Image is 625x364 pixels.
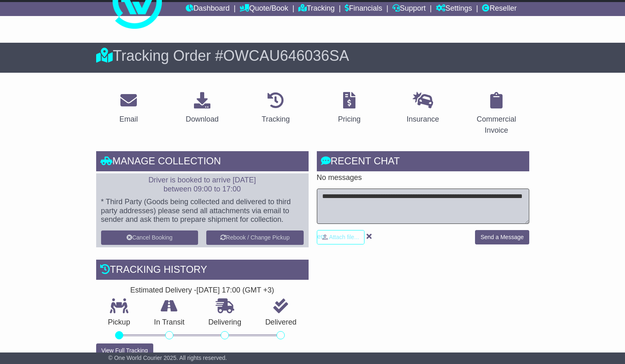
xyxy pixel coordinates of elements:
[96,343,153,358] button: View Full Tracking
[186,2,230,16] a: Dashboard
[101,198,304,224] p: * Third Party (Goods being collected and delivered to third party addresses) please send all atta...
[475,230,529,244] button: Send a Message
[240,2,288,16] a: Quote/Book
[253,318,308,327] p: Delivered
[96,260,309,282] div: Tracking history
[338,114,360,125] div: Pricing
[332,89,366,128] a: Pricing
[96,151,309,173] div: Manage collection
[114,89,143,128] a: Email
[345,2,382,16] a: Financials
[108,355,227,361] span: © One World Courier 2025. All rights reserved.
[180,89,224,128] a: Download
[317,173,529,182] p: No messages
[196,318,253,327] p: Delivering
[96,286,309,295] div: Estimated Delivery -
[223,47,349,64] span: OWCAU646036SA
[96,47,529,65] div: Tracking Order #
[196,286,274,295] div: [DATE] 17:00 (GMT +3)
[256,89,295,128] a: Tracking
[401,89,444,128] a: Insurance
[406,114,439,125] div: Insurance
[436,2,472,16] a: Settings
[392,2,426,16] a: Support
[464,89,529,139] a: Commercial Invoice
[482,2,517,16] a: Reseller
[298,2,334,16] a: Tracking
[142,318,196,327] p: In Transit
[101,176,304,194] p: Driver is booked to arrive [DATE] between 09:00 to 17:00
[206,230,304,245] button: Rebook / Change Pickup
[119,114,138,125] div: Email
[469,114,524,136] div: Commercial Invoice
[101,230,198,245] button: Cancel Booking
[186,114,219,125] div: Download
[317,151,529,173] div: RECENT CHAT
[96,318,142,327] p: Pickup
[262,114,290,125] div: Tracking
